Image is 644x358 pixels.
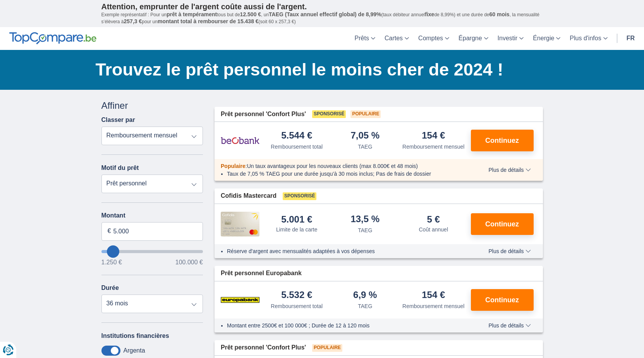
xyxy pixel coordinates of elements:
span: 1.250 € [101,259,122,266]
span: € [108,227,111,236]
a: Comptes [414,27,454,50]
span: Populaire [312,344,342,352]
a: Prêts [350,27,380,50]
span: 257,3 € [124,18,142,24]
h1: Trouvez le prêt personnel le moins cher de 2024 ! [96,58,543,82]
span: Plus de détails [488,248,531,254]
p: Exemple représentatif : Pour un tous but de , un (taux débiteur annuel de 8,99%) et une durée de ... [101,11,543,25]
div: 154 € [422,131,445,141]
span: 12.500 € [240,11,261,17]
div: : [215,162,472,170]
span: Plus de détails [488,167,531,173]
span: Prêt personnel 'Confort Plus' [221,343,306,352]
li: Réserve d'argent avec mensualités adaptées à vos dépenses [227,247,466,255]
label: Institutions financières [101,332,169,339]
div: Remboursement total [271,302,323,310]
label: Durée [101,284,119,291]
div: Coût annuel [419,226,448,233]
a: Plus d'infos [565,27,612,50]
input: wantToBorrow [101,250,203,253]
div: 13,5 % [350,214,380,225]
span: Prêt personnel 'Confort Plus' [221,110,306,119]
div: Remboursement mensuel [402,302,464,310]
span: Un taux avantageux pour les nouveaux clients (max 8.000€ et 48 mois) [247,163,418,169]
span: Sponsorisé [312,110,346,118]
button: Plus de détails [483,248,536,254]
span: Continuez [485,296,519,303]
button: Plus de détails [483,167,536,173]
a: Investir [493,27,529,50]
p: Attention, emprunter de l'argent coûte aussi de l'argent. [101,2,543,11]
button: Plus de détails [483,322,536,329]
img: pret personnel Europabank [221,290,259,310]
button: Continuez [471,213,534,235]
label: Motif du prêt [101,164,139,171]
a: fr [622,27,639,50]
a: Cartes [380,27,414,50]
div: TAEG [358,302,372,310]
div: Remboursement total [271,143,323,151]
span: 100.000 € [175,259,203,266]
span: Prêt personnel Europabank [221,269,302,278]
img: pret personnel Beobank [221,131,259,150]
span: Populaire [221,163,246,169]
span: TAEG (Taux annuel effectif global) de 8,99% [269,11,381,17]
span: montant total à rembourser de 15.438 € [158,18,259,24]
span: Populaire [350,110,381,118]
label: Argenta [124,347,145,354]
label: Classer par [101,116,135,123]
div: 7,05 % [350,131,380,141]
a: Épargne [454,27,493,50]
button: Continuez [471,130,534,151]
div: Limite de la carte [276,226,318,233]
span: prêt à tempérament [167,11,217,17]
span: Sponsorisé [283,192,316,200]
div: Affiner [101,99,203,112]
div: 5.001 € [281,215,312,224]
span: Plus de détails [488,323,531,328]
span: Continuez [485,221,519,228]
button: Continuez [471,289,534,311]
span: 60 mois [489,11,510,17]
div: 6,9 % [353,290,377,301]
div: Remboursement mensuel [402,143,464,151]
div: 5.544 € [281,131,312,141]
li: Taux de 7,05 % TAEG pour une durée jusqu’à 30 mois inclus; Pas de frais de dossier [227,170,466,178]
a: Énergie [528,27,565,50]
img: pret personnel Cofidis CC [221,212,259,236]
label: Montant [101,212,203,219]
span: Cofidis Mastercard [221,192,276,200]
li: Montant entre 2500€ et 100 000€ ; Durée de 12 à 120 mois [227,322,466,329]
img: TopCompare [9,32,96,45]
div: TAEG [358,143,372,151]
div: TAEG [358,226,372,234]
span: Continuez [485,137,519,144]
div: 154 € [422,290,445,301]
div: 5 € [427,215,440,224]
span: fixe [425,11,434,17]
div: 5.532 € [281,290,312,301]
